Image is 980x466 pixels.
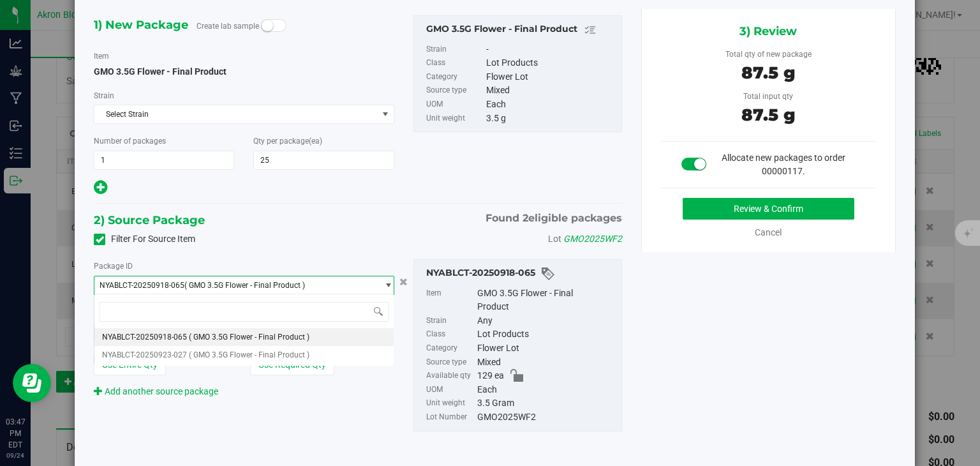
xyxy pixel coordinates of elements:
[94,211,205,230] span: 2) Source Package
[426,98,484,112] label: UOM
[486,211,622,226] span: Found eligible packages
[741,105,795,125] span: 87.5 g
[426,314,475,328] label: Strain
[100,281,184,290] span: NYABLCT-20250918-065
[486,70,615,84] div: Flower Lot
[197,17,259,36] label: Create lab sample
[741,63,795,83] span: 87.5 g
[377,276,393,294] span: select
[426,70,484,84] label: Category
[94,15,188,34] span: 1) New Package
[426,342,475,356] label: Category
[426,410,475,425] label: Lot Number
[426,327,475,342] label: Class
[94,232,195,246] label: Filter For Source Item
[477,356,615,370] div: Mixed
[486,84,615,98] div: Mixed
[253,137,322,146] span: Qty per package
[477,327,615,342] div: Lot Products
[309,137,322,146] span: (ea)
[426,56,484,70] label: Class
[377,105,393,123] span: select
[486,56,615,70] div: Lot Products
[477,287,615,314] div: GMO 3.5G Flower - Final Product
[184,281,305,290] span: ( GMO 3.5G Flower - Final Product )
[755,227,782,237] a: Cancel
[94,90,114,101] label: Strain
[563,234,622,244] span: GMO2025WF2
[426,396,475,410] label: Unit weight
[486,98,615,112] div: Each
[426,383,475,397] label: UOM
[426,287,475,314] label: Item
[426,84,484,98] label: Source type
[683,198,854,220] button: Review & Confirm
[94,262,133,271] span: Package ID
[426,43,484,57] label: Strain
[426,112,484,126] label: Unit weight
[396,273,412,291] button: Cancel button
[254,151,393,169] input: 25
[739,22,797,41] span: 3) Review
[94,137,166,146] span: Number of packages
[722,153,845,176] span: Allocate new packages to order 00000117.
[477,410,615,425] div: GMO2025WF2
[477,383,615,397] div: Each
[477,369,504,383] span: 129 ea
[426,22,615,38] div: GMO 3.5G Flower - Final Product
[94,184,107,195] span: Add new output
[94,151,234,169] input: 1
[426,356,475,370] label: Source type
[477,396,615,410] div: 3.5 Gram
[13,364,51,402] iframe: Resource center
[94,50,109,62] label: Item
[477,314,615,328] div: Any
[486,43,615,57] div: -
[486,112,615,126] div: 3.5 g
[523,212,528,224] span: 2
[426,369,475,383] label: Available qty
[743,92,793,101] span: Total input qty
[725,50,812,59] span: Total qty of new package
[94,66,226,77] span: GMO 3.5G Flower - Final Product
[548,234,561,244] span: Lot
[477,342,615,356] div: Flower Lot
[94,105,377,123] span: Select Strain
[426,266,615,282] div: NYABLCT-20250918-065
[94,386,218,396] a: Add another source package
